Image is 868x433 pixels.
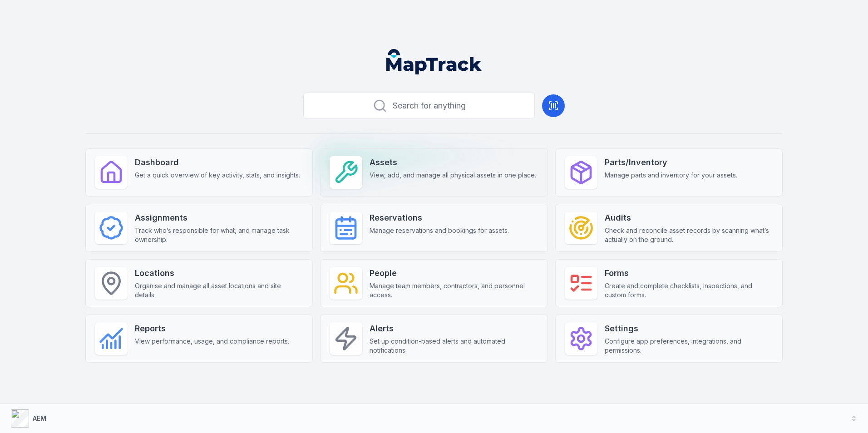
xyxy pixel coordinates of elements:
span: Manage team members, contractors, and personnel access. [370,281,538,300]
span: Set up condition-based alerts and automated notifications. [370,337,538,355]
span: Create and complete checklists, inspections, and custom forms. [605,281,773,300]
a: AlertsSet up condition-based alerts and automated notifications. [320,315,547,363]
button: Search for anything [303,93,535,119]
a: ReservationsManage reservations and bookings for assets. [320,204,547,252]
strong: AEM [33,414,46,422]
span: View performance, usage, and compliance reports. [135,337,289,346]
span: Manage reservations and bookings for assets. [370,226,509,235]
a: ReportsView performance, usage, and compliance reports. [85,315,313,363]
strong: Reports [135,322,289,335]
span: Manage parts and inventory for your assets. [605,171,737,180]
strong: Locations [135,267,303,280]
strong: Audits [605,212,773,224]
a: AssignmentsTrack who’s responsible for what, and manage task ownership. [85,204,313,252]
span: View, add, and manage all physical assets in one place. [370,171,536,180]
span: Check and reconcile asset records by scanning what’s actually on the ground. [605,226,773,244]
strong: Settings [605,322,773,335]
span: Get a quick overview of key activity, stats, and insights. [135,171,300,180]
a: DashboardGet a quick overview of key activity, stats, and insights. [85,148,313,197]
a: PeopleManage team members, contractors, and personnel access. [320,259,547,307]
nav: Global [372,49,496,74]
span: Track who’s responsible for what, and manage task ownership. [135,226,303,244]
strong: Parts/Inventory [605,156,737,169]
strong: Alerts [370,322,538,335]
strong: Reservations [370,212,509,224]
a: SettingsConfigure app preferences, integrations, and permissions. [555,315,783,363]
strong: Assignments [135,212,303,224]
a: LocationsOrganise and manage all asset locations and site details. [85,259,313,307]
span: Organise and manage all asset locations and site details. [135,281,303,300]
span: Configure app preferences, integrations, and permissions. [605,337,773,355]
strong: Assets [370,156,536,169]
a: Parts/InventoryManage parts and inventory for your assets. [555,148,783,197]
span: Search for anything [393,99,466,112]
a: AuditsCheck and reconcile asset records by scanning what’s actually on the ground. [555,204,783,252]
strong: People [370,267,538,280]
strong: Dashboard [135,156,300,169]
a: AssetsView, add, and manage all physical assets in one place. [320,148,547,197]
a: FormsCreate and complete checklists, inspections, and custom forms. [555,259,783,307]
strong: Forms [605,267,773,280]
